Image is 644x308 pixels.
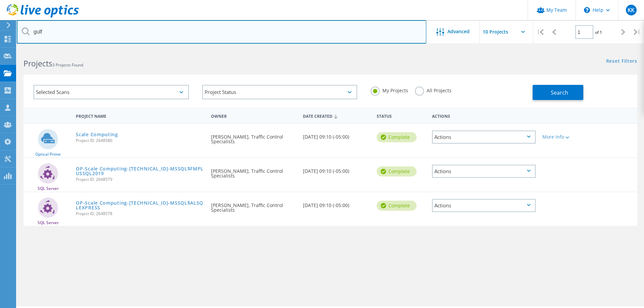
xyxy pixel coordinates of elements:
[208,158,300,185] div: [PERSON_NAME], Traffic Control Specialists
[208,124,300,151] div: [PERSON_NAME], Traffic Control Specialists
[38,221,59,225] span: SQL Server
[76,177,204,182] span: Project ID: 2648579
[300,109,373,122] div: Date Created
[606,59,637,64] a: Reset Filters
[533,20,547,44] div: |
[300,124,373,146] div: [DATE] 09:10 (-05:00)
[76,201,204,210] a: OP-Scale Computing-[TECHNICAL_ID]-MSSQL$ALSQLEXPRESS
[377,132,417,142] div: Complete
[76,212,204,216] span: Project ID: 2648578
[17,20,426,44] input: Search projects by name, owner, ID, company, etc
[533,85,583,100] button: Search
[7,14,79,19] a: Live Optics Dashboard
[35,152,61,156] span: Optical Prime
[76,166,204,176] a: OP-Scale Computing-[TECHNICAL_ID]-MSSQL$FMPLUSSQL2019
[551,89,568,96] span: Search
[371,87,408,93] label: My Projects
[432,199,536,212] div: Actions
[72,109,208,122] div: Project Name
[373,109,429,122] div: Status
[429,109,539,122] div: Actions
[595,30,602,35] span: of 1
[628,7,634,13] span: KK
[208,192,300,219] div: [PERSON_NAME], Traffic Control Specialists
[300,158,373,180] div: [DATE] 09:10 (-05:00)
[52,62,83,68] span: 3 Projects Found
[432,165,536,178] div: Actions
[208,109,300,122] div: Owner
[76,139,204,143] span: Project ID: 2648580
[584,7,590,13] svg: \n
[76,132,118,137] a: Scale Computing
[377,166,417,176] div: Complete
[202,85,358,99] div: Project Status
[447,29,470,34] span: Advanced
[432,131,536,144] div: Actions
[542,135,585,139] div: More Info
[23,58,52,69] b: Projects
[415,87,451,93] label: All Projects
[630,20,644,44] div: |
[300,192,373,214] div: [DATE] 09:10 (-05:00)
[34,85,189,99] div: Selected Scans
[377,201,417,211] div: Complete
[38,187,59,191] span: SQL Server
